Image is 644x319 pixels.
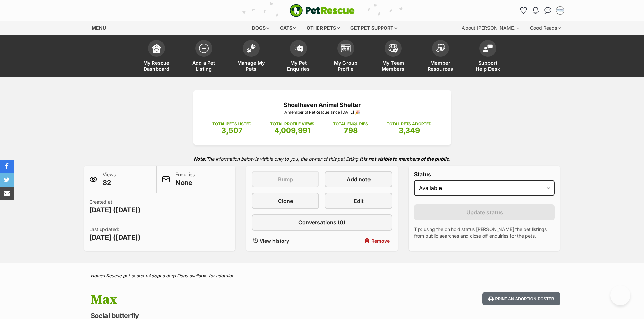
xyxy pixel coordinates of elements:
span: None [175,178,196,187]
div: Good Reads [525,21,566,35]
span: 798 [344,126,358,135]
a: Clone [252,193,319,209]
img: chat-41dd97257d64d25036548639549fe6c8038ab92f7586957e7f3b1b290dea8141.svg [544,7,551,14]
span: Edit [354,197,364,205]
a: Menu [84,21,111,33]
a: Conversations (0) [252,214,392,231]
span: Add a Pet Listing [189,60,219,72]
p: Tip: using the on hold status [PERSON_NAME] the pet listings from public searches and close off e... [414,226,555,239]
div: About [PERSON_NAME] [457,21,524,35]
strong: It is not visible to members of the public. [360,156,451,162]
p: TOTAL PETS LISTED [212,121,252,127]
a: My Pet Enquiries [275,36,322,77]
span: 3,507 [221,126,243,135]
span: My Team Members [378,60,408,72]
span: [DATE] ([DATE]) [89,205,141,215]
p: TOTAL PROFILE VIEWS [270,121,314,127]
div: Cats [275,21,301,35]
p: TOTAL ENQUIRIES [333,121,368,127]
a: Adopt a dog [148,273,174,278]
label: Status [414,171,555,177]
img: dashboard-icon-eb2f2d2d3e046f16d808141f083e7271f6b2e854fb5c12c21221c1fb7104beca.svg [152,44,161,53]
a: Support Help Desk [464,36,511,77]
p: Views: [103,171,117,187]
h1: Max [91,292,377,308]
img: team-members-icon-5396bd8760b3fe7c0b43da4ab00e1e3bb1a5d9ba89233759b79545d2d3fc5d0d.svg [388,44,398,53]
a: Rescue pet search [106,273,145,278]
strong: Note: [194,156,206,162]
a: Member Resources [417,36,464,77]
p: Enquiries: [175,171,196,187]
img: notifications-46538b983faf8c2785f20acdc204bb7945ddae34d4c08c2a6579f10ce5e182be.svg [533,7,538,14]
span: [DATE] ([DATE]) [89,233,141,242]
p: Last updated: [89,226,141,242]
span: Support Help Desk [473,60,503,72]
span: View history [260,237,289,244]
img: pet-enquiries-icon-7e3ad2cf08bfb03b45e93fb7055b45f3efa6380592205ae92323e6603595dc1f.svg [294,45,303,52]
a: My Team Members [369,36,417,77]
button: Remove [325,236,392,246]
span: Remove [371,237,390,244]
button: My account [555,5,566,16]
ul: Account quick links [518,5,566,16]
span: 82 [103,178,117,187]
div: Dogs [247,21,274,35]
img: Jodie Parnell profile pic [557,7,564,14]
button: Print an adoption poster [482,292,560,306]
img: manage-my-pets-icon-02211641906a0b7f246fdf0571729dbe1e7629f14944591b6c1af311fb30b64b.svg [246,44,256,53]
span: Member Resources [425,60,456,72]
button: Notifications [530,5,541,16]
a: Add a Pet Listing [180,36,228,77]
div: Get pet support [345,21,402,35]
a: Favourites [518,5,529,16]
a: My Group Profile [322,36,369,77]
span: Conversations (0) [298,218,345,227]
a: Manage My Pets [228,36,275,77]
span: Menu [92,25,106,31]
span: Bump [278,175,293,183]
iframe: Help Scout Beacon - Open [610,285,630,305]
img: member-resources-icon-8e73f808a243e03378d46382f2149f9095a855e16c252ad45f914b54edf8863c.svg [436,44,445,53]
button: Update status [414,204,555,220]
p: Created at: [89,198,141,215]
span: 4,009,991 [274,126,310,135]
img: add-pet-listing-icon-0afa8454b4691262ce3f59096e99ab1cd57d4a30225e0717b998d2c9b9846f56.svg [199,44,209,53]
div: Other pets [302,21,344,35]
p: The information below is visible only to you, the owner of this pet listing. [84,152,560,166]
a: My Rescue Dashboard [133,36,180,77]
img: help-desk-icon-fdf02630f3aa405de69fd3d07c3f3aa587a6932b1a1747fa1d2bba05be0121f9.svg [483,44,493,52]
a: Edit [325,193,392,209]
span: My Rescue Dashboard [141,60,172,72]
span: 3,349 [399,126,420,135]
a: View history [252,236,319,246]
a: Dogs available for adoption [177,273,234,278]
a: PetRescue [290,4,355,17]
span: My Group Profile [331,60,361,72]
p: TOTAL PETS ADOPTED [387,121,432,127]
img: group-profile-icon-3fa3cf56718a62981997c0bc7e787c4b2cf8bcc04b72c1350f741eb67cf2f40e.svg [341,44,351,52]
p: Shoalhaven Animal Shelter [203,100,441,109]
button: Bump [252,171,319,187]
a: Home [91,273,103,278]
span: Clone [278,197,293,205]
div: > > > [74,273,571,278]
span: Update status [466,208,503,216]
span: Add note [347,175,371,183]
img: logo-e224e6f780fb5917bec1dbf3a21bbac754714ae5b6737aabdf751b685950b380.svg [290,4,355,17]
a: Conversations [543,5,553,16]
p: A member of PetRescue since [DATE] 🎉 [203,109,441,115]
span: My Pet Enquiries [283,60,314,72]
a: Add note [325,171,392,187]
span: Manage My Pets [236,60,266,72]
